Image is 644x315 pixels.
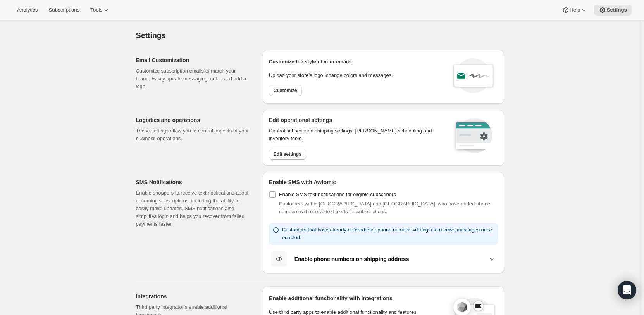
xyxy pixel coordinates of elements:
[606,7,627,13] span: Settings
[136,178,250,186] h2: SMS Notifications
[17,7,38,13] span: Analytics
[274,87,297,94] span: Customize
[279,201,490,214] span: Customers within [GEOGRAPHIC_DATA] and [GEOGRAPHIC_DATA], who have added phone numbers will recei...
[136,67,250,90] p: Customize subscription emails to match your brand. Easily update messaging, color, and add a logo.
[274,151,301,157] span: Edit settings
[557,5,592,16] button: Help
[269,116,442,124] h2: Edit operational settings
[136,189,250,228] p: Enable shoppers to receive text notifications about upcoming subscriptions, including the ability...
[570,7,580,13] span: Help
[269,178,498,186] h2: Enable SMS with Awtomic
[269,71,393,79] p: Upload your store’s logo, change colors and messages.
[136,116,250,124] h2: Logistics and operations
[618,281,636,299] div: Open Intercom Messenger
[136,292,250,300] h2: Integrations
[136,127,250,143] p: These settings allow you to control aspects of your business operations.
[594,5,632,16] button: Settings
[269,294,446,302] h2: Enable additional functionality with Integrations
[269,127,442,143] p: Control subscription shipping settings, [PERSON_NAME] scheduling and inventory tools.
[136,56,250,64] h2: Email Customization
[269,251,498,267] button: Enable phone numbers on shipping address
[48,7,79,13] span: Subscriptions
[294,256,409,262] b: Enable phone numbers on shipping address
[269,58,352,66] p: Customize the style of your emails
[282,226,495,242] p: Customers that have already entered their phone number will begin to receive messages once enabled.
[136,31,166,40] span: Settings
[12,5,42,16] button: Analytics
[90,7,102,13] span: Tools
[86,5,115,16] button: Tools
[269,149,306,160] button: Edit settings
[279,191,396,197] span: Enable SMS text notifications for eligible subscribers
[269,85,302,96] button: Customize
[44,5,84,16] button: Subscriptions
